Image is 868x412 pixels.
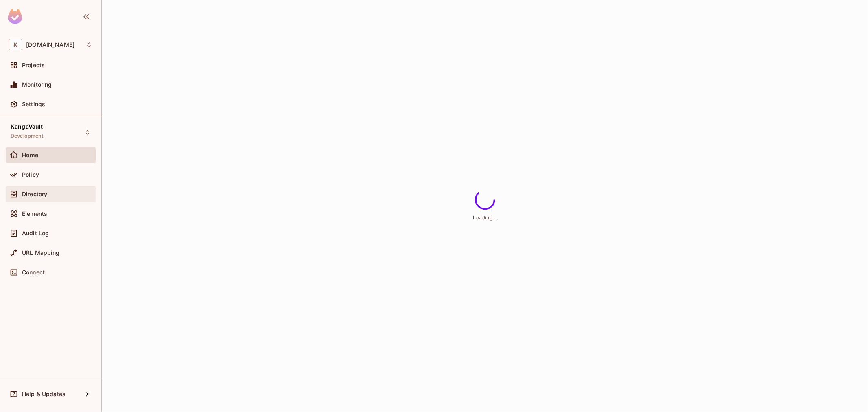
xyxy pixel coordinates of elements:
span: Loading... [473,215,497,221]
span: Monitoring [22,81,52,88]
span: K [9,39,22,50]
img: SReyMgAAAABJRU5ErkJggg== [8,9,22,24]
span: Directory [22,191,47,197]
span: Projects [22,62,45,68]
span: Audit Log [22,230,49,237]
span: URL Mapping [22,250,60,256]
span: Elements [22,210,47,217]
span: Workspace: kangasys.com [26,42,74,48]
span: Home [22,152,39,158]
span: Connect [22,269,45,276]
span: Settings [22,101,45,107]
span: Development [11,133,44,139]
span: KangaVault [11,123,43,130]
span: Policy [22,171,39,178]
span: Help & Updates [22,391,66,397]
